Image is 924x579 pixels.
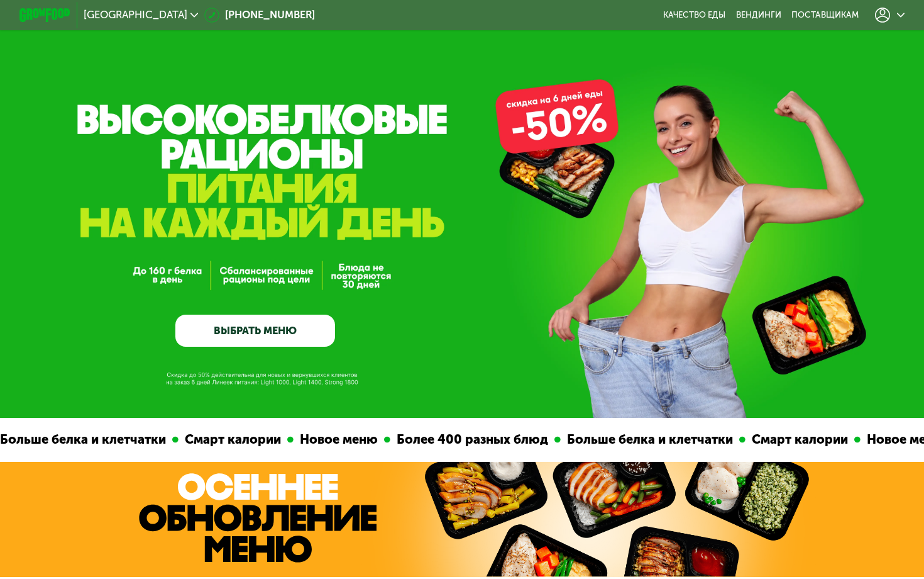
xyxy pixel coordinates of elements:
div: Более 400 разных блюд [390,430,554,449]
div: Смарт калории [745,430,854,449]
span: [GEOGRAPHIC_DATA] [84,10,187,20]
a: Качество еды [663,10,725,20]
a: ВЫБРАТЬ МЕНЮ [175,315,335,347]
a: Вендинги [736,10,781,20]
div: Больше белка и клетчатки [560,430,739,449]
div: Новое меню [293,430,383,449]
div: поставщикам [791,10,859,20]
div: Смарт калории [178,430,287,449]
a: [PHONE_NUMBER] [204,8,315,23]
